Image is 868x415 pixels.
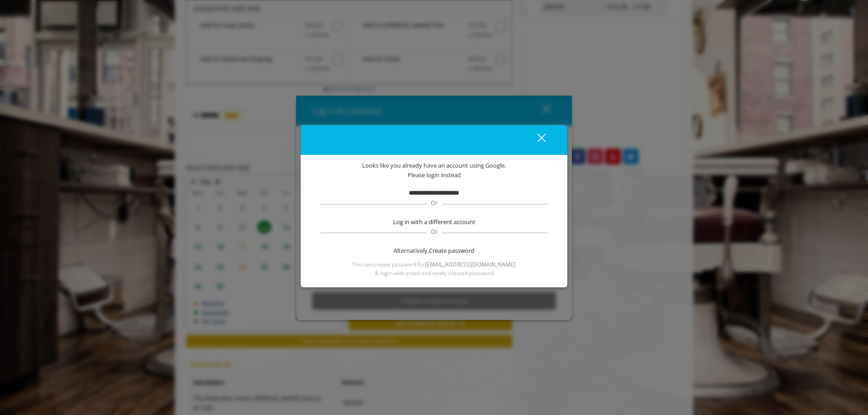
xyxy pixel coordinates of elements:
[375,269,494,277] span: & login with email and newly created password
[426,227,442,236] span: Or
[408,170,461,179] span: Please login instead
[319,246,549,256] div: Alternatively,
[429,246,474,256] span: Create password
[362,160,506,170] span: Looks like you already have an account using Google.
[353,260,515,268] span: You can create password for
[425,260,515,268] b: [EMAIL_ADDRESS][DOMAIN_NAME]
[426,199,442,207] span: Or
[520,130,551,149] button: close dialog
[393,217,475,227] span: Log in with a different account
[527,133,545,147] div: close dialog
